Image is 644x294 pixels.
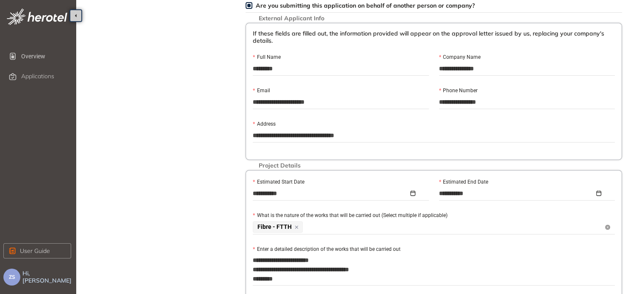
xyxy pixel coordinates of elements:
[21,73,54,80] span: Applications
[439,96,615,108] input: Phone Number
[439,87,478,95] label: Phone Number
[605,225,610,230] span: close-circle
[253,178,304,186] label: Estimated Start Date
[439,178,488,186] label: Estimated End Date
[7,8,67,25] img: logo
[253,221,303,233] span: Fibre - FTTH
[253,53,280,61] label: Full Name
[257,224,292,230] span: Fibre - FTTH
[253,62,429,75] input: Full Name
[439,53,481,61] label: Company Name
[21,48,69,65] span: Overview
[253,189,409,198] input: Estimated Start Date
[253,87,270,95] label: Email
[253,212,447,220] label: What is the nature of the works that will be carried out (Select multiple if applicable)
[253,129,615,142] input: Address
[9,274,15,280] span: ZS
[3,243,71,258] button: User Guide
[253,245,400,253] label: Enter a detailed description of the works that will be carried out
[439,189,595,198] input: Estimated End Date
[22,270,73,284] span: Hi, [PERSON_NAME]
[253,254,615,285] textarea: Enter a detailed description of the works that will be carried out
[20,246,50,256] span: User Guide
[253,120,275,128] label: Address
[253,96,429,108] input: Email
[439,62,615,75] input: Company Name
[256,2,475,9] span: Are you submitting this application on behalf of another person or company?
[254,162,305,169] span: Project Details
[3,269,20,286] button: ZS
[253,30,615,53] div: If these fields are filled out, the information provided will appear on the approval letter issue...
[254,15,329,22] span: External Applicant Info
